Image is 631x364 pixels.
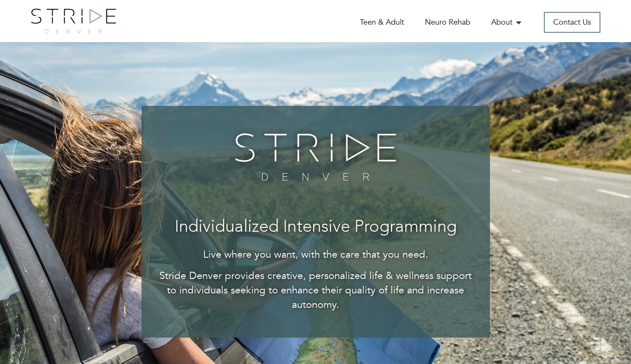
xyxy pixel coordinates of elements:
a: About [491,17,523,28]
h3: Individualized Intensive Programming [158,218,473,237]
a: Neuro Rehab [425,17,470,28]
a: Contact Us [544,12,600,33]
p: Stride Denver provides creative, personalized life & wellness support to individuals seeking to e... [158,269,473,313]
img: logo.png [31,9,116,34]
a: Teen & Adult [360,17,404,28]
p: Live where you want, with the care that you need. [158,247,473,262]
img: banner-logo.png [229,127,402,187]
